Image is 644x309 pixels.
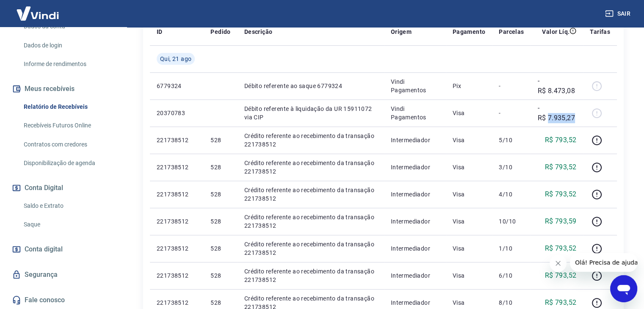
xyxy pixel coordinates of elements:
[453,244,486,253] p: Visa
[499,136,524,144] p: 5/10
[20,55,116,73] a: Informe de rendimentos
[391,217,439,226] p: Intermediador
[537,76,576,96] p: -R$ 8.473,08
[603,6,634,22] button: Sair
[244,186,377,203] p: Crédito referente ao recebimento da transação 221738512
[210,136,230,144] p: 528
[20,154,116,172] a: Disponibilização de agenda
[391,136,439,144] p: Intermediador
[210,244,230,253] p: 528
[244,82,377,90] p: Débito referente ao saque 6779324
[545,270,577,281] p: R$ 793,52
[542,28,569,36] p: Valor Líq.
[499,298,524,307] p: 8/10
[545,162,577,172] p: R$ 793,52
[210,163,230,171] p: 528
[10,240,116,259] a: Conta digital
[453,271,486,280] p: Visa
[453,217,486,226] p: Visa
[570,253,637,272] iframe: Mensagem da empresa
[610,275,637,302] iframe: Botão para abrir a janela de mensagens
[157,109,197,117] p: 20370783
[210,28,230,36] p: Pedido
[391,244,439,253] p: Intermediador
[244,28,273,36] p: Descrição
[453,190,486,199] p: Visa
[5,6,71,13] span: Olá! Precisa de ajuda?
[453,109,486,117] p: Visa
[537,103,576,123] p: -R$ 7.935,27
[20,197,116,215] a: Saldo e Extrato
[391,271,439,280] p: Intermediador
[157,136,197,144] p: 221738512
[499,163,524,171] p: 3/10
[499,217,524,226] p: 10/10
[453,163,486,171] p: Visa
[157,298,197,307] p: 221738512
[453,28,486,36] p: Pagamento
[20,117,116,134] a: Recebíveis Futuros Online
[244,213,377,230] p: Crédito referente ao recebimento da transação 221738512
[20,98,116,116] a: Relatório de Recebíveis
[10,80,116,98] button: Meus recebíveis
[499,109,524,117] p: -
[244,267,377,284] p: Crédito referente ao recebimento da transação 221738512
[545,216,577,226] p: R$ 793,59
[210,190,230,199] p: 528
[20,136,116,153] a: Contratos com credores
[550,255,567,272] iframe: Fechar mensagem
[590,28,610,36] p: Tarifas
[499,28,524,36] p: Parcelas
[25,243,63,255] span: Conta digital
[10,265,116,284] a: Segurança
[545,189,577,199] p: R$ 793,52
[210,271,230,280] p: 528
[157,271,197,280] p: 221738512
[160,55,191,63] span: Qui, 21 ago
[157,28,163,36] p: ID
[10,0,65,26] img: Vindi
[20,216,116,233] a: Saque
[10,179,116,197] button: Conta Digital
[157,244,197,253] p: 221738512
[210,217,230,226] p: 528
[391,77,439,94] p: Vindi Pagamentos
[157,217,197,226] p: 221738512
[545,135,577,145] p: R$ 793,52
[499,244,524,253] p: 1/10
[157,190,197,199] p: 221738512
[499,190,524,199] p: 4/10
[391,298,439,307] p: Intermediador
[244,105,377,121] p: Débito referente à liquidação da UR 15911072 via CIP
[391,105,439,121] p: Vindi Pagamentos
[157,163,197,171] p: 221738512
[545,298,577,308] p: R$ 793,52
[453,82,486,90] p: Pix
[391,28,412,36] p: Origem
[244,159,377,176] p: Crédito referente ao recebimento da transação 221738512
[545,243,577,254] p: R$ 793,52
[244,132,377,149] p: Crédito referente ao recebimento da transação 221738512
[499,82,524,90] p: -
[20,37,116,54] a: Dados de login
[499,271,524,280] p: 6/10
[453,136,486,144] p: Visa
[391,163,439,171] p: Intermediador
[210,298,230,307] p: 528
[453,298,486,307] p: Visa
[391,190,439,199] p: Intermediador
[157,82,197,90] p: 6779324
[244,240,377,257] p: Crédito referente ao recebimento da transação 221738512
